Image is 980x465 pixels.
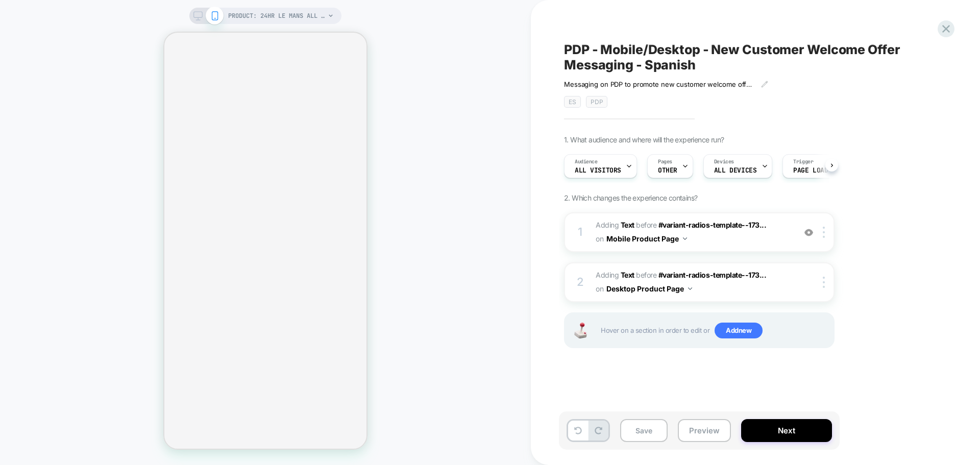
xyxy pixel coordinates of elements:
b: Text [621,221,634,229]
b: Text [621,271,634,279]
img: close [823,277,825,288]
div: 2 [575,272,585,292]
span: Pages [658,158,672,165]
button: Save [620,419,668,442]
span: PDP - Mobile/Desktop - New Customer Welcome Offer Messaging - Spanish [564,42,937,72]
img: crossed eye [804,228,813,237]
span: on [596,232,603,245]
img: Joystick [570,323,591,338]
span: #variant-radios-template--173... [658,221,767,229]
span: BEFORE [636,221,656,229]
span: ALL DEVICES [714,167,756,174]
span: Adding [596,271,634,279]
span: Add new [715,323,763,339]
span: Audience [575,158,598,165]
span: 2. Which changes the experience contains? [564,193,697,202]
span: Trigger [793,158,813,165]
span: PDP [586,96,608,108]
span: 1. What audience and where will the experience run? [564,135,724,144]
button: Mobile Product Page [606,231,687,246]
button: Desktop Product Page [606,281,692,296]
span: Hover on a section in order to edit or [601,323,828,339]
span: OTHER [658,167,677,174]
button: Next [741,419,832,442]
span: on [596,282,603,295]
img: down arrow [683,237,687,240]
span: All Visitors [575,167,621,174]
div: 1 [575,222,585,242]
span: Messaging on PDP to promote new customer welcome offer, this only shows to users who have not pur... [564,80,753,88]
span: BEFORE [636,271,656,279]
span: Page Load [793,167,828,174]
img: close [823,227,825,238]
span: Devices [714,158,734,165]
button: Preview [678,419,731,442]
img: down arrow [688,287,692,290]
span: Adding [596,221,634,229]
span: ES [564,96,581,108]
span: PRODUCT: 24HR Le Mans All Over Print Black 9FORTY Adjustable Cap [60754595] [228,8,325,24]
span: #variant-radios-template--173... [658,271,767,279]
